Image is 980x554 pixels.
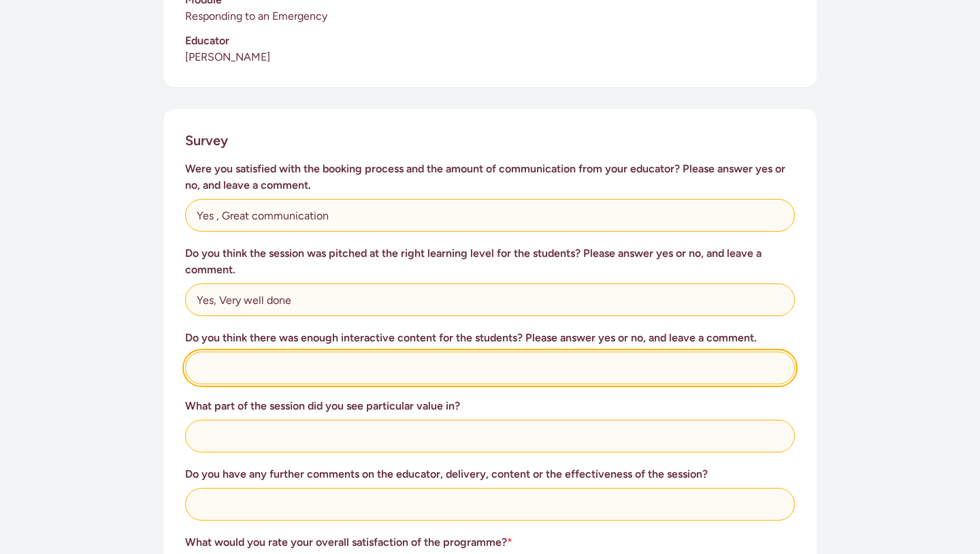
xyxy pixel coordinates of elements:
[185,131,228,150] h2: Survey
[185,8,795,25] p: Responding to an Emergency
[185,161,795,194] h3: Were you satisfied with the booking process and the amount of communication from your educator? P...
[185,534,795,551] h3: What would you rate your overall satisfaction of the programme?
[185,245,795,278] h3: Do you think the session was pitched at the right learning level for the students? Please answer ...
[185,398,795,414] h3: What part of the session did you see particular value in?
[185,466,795,482] h3: Do you have any further comments on the educator, delivery, content or the effectiveness of the s...
[185,49,795,65] p: [PERSON_NAME]
[185,33,795,49] h3: Educator
[185,330,795,346] h3: Do you think there was enough interactive content for the students? Please answer yes or no, and ...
